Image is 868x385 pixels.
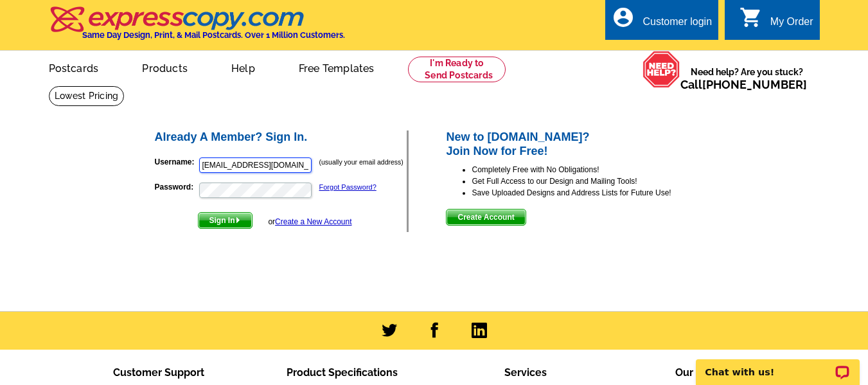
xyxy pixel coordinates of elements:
label: Password: [155,181,198,193]
a: Create a New Account [275,217,351,226]
iframe: LiveChat chat widget [687,345,868,385]
button: Sign In [198,212,252,229]
a: Same Day Design, Print, & Mail Postcards. Over 1 Million Customers. [49,15,345,40]
span: Call [680,78,807,91]
span: Create Account [447,210,525,225]
button: Create Account [446,209,526,226]
span: Customer Support [113,366,204,379]
span: Need help? Are you stuck? [680,66,813,91]
img: button-next-arrow-white.png [235,217,241,223]
li: Get Full Access to our Design and Mailing Tools! [472,175,715,187]
img: help [642,51,680,88]
a: Products [121,52,208,82]
a: Forgot Password? [319,183,376,191]
label: Username: [155,156,198,168]
a: Help [211,52,276,82]
div: or [268,216,351,228]
a: shopping_cart My Order [740,14,813,30]
a: account_circle Customer login [612,14,712,30]
h4: Same Day Design, Print, & Mail Postcards. Over 1 Million Customers. [82,30,345,40]
div: Customer login [642,16,712,34]
h2: Already A Member? Sign In. [155,130,407,145]
div: My Order [770,16,813,34]
a: [PHONE_NUMBER] [702,78,807,91]
span: Product Specifications [287,366,398,379]
a: Postcards [28,52,120,82]
span: Sign In [199,213,252,228]
small: (usually your email address) [319,158,403,166]
i: account_circle [612,6,635,29]
li: Save Uploaded Designs and Address Lists for Future Use! [472,187,715,199]
span: Our Company [675,366,743,379]
i: shopping_cart [740,6,763,29]
li: Completely Free with No Obligations! [472,164,715,175]
h2: New to [DOMAIN_NAME]? Join Now for Free! [446,130,715,158]
span: Services [504,366,547,379]
a: Free Templates [278,52,395,82]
